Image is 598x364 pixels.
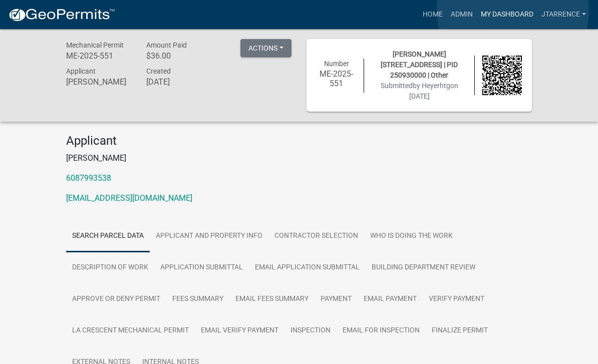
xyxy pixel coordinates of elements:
[66,193,192,203] a: [EMAIL_ADDRESS][DOMAIN_NAME]
[166,283,229,315] a: Fees Summary
[337,315,426,347] a: Email for Inspection
[66,41,124,49] span: Mechanical Permit
[249,252,366,284] a: Email Application Submittal
[66,220,150,252] a: Search Parcel Data
[324,60,349,68] span: Number
[423,283,490,315] a: Verify Payment
[284,315,337,347] a: Inspection
[315,283,358,315] a: Payment
[240,39,291,57] button: Actions
[381,82,458,100] span: Submitted on [DATE]
[366,252,481,284] a: Building Department Review
[146,41,187,49] span: Amount Paid
[413,82,450,90] span: by Heyerhtg
[364,220,459,252] a: Who is Doing the Work
[358,283,423,315] a: Email Payment
[66,173,111,183] a: 6087993538
[66,51,131,61] h6: ME-2025-551
[66,283,166,315] a: Approve or deny permit
[419,5,447,24] a: Home
[447,5,477,24] a: Admin
[482,56,522,95] img: QR code
[66,67,96,75] span: Applicant
[195,315,284,347] a: Email Verify Payment
[66,252,154,284] a: Description of Work
[146,77,211,87] h6: [DATE]
[66,134,532,148] h4: Applicant
[537,5,590,24] a: jtarrence
[426,315,494,347] a: Finalize Permit
[66,77,131,87] h6: [PERSON_NAME]
[146,51,211,61] h6: $36.00
[150,220,268,252] a: Applicant and Property Info
[146,67,171,75] span: Created
[477,5,537,24] a: My Dashboard
[229,283,315,315] a: Email Fees Summary
[66,315,195,347] a: La Crescent Mechanical Permit
[268,220,364,252] a: Contractor Selection
[381,50,458,79] span: [PERSON_NAME] [STREET_ADDRESS] | PID 250930000 | Other
[317,69,356,88] h6: ME-2025-551
[66,152,532,164] p: [PERSON_NAME]
[154,252,249,284] a: Application Submittal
